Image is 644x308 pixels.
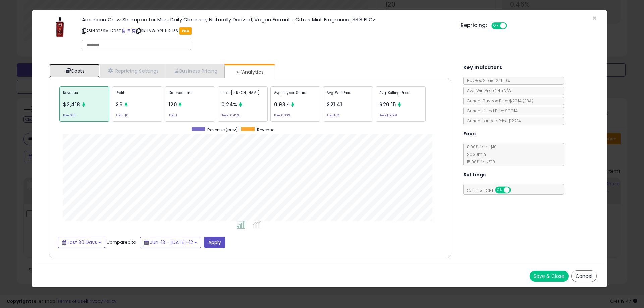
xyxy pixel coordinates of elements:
p: Ordered Items [169,90,211,100]
span: BuyBox Share 24h: 0% [464,78,510,83]
span: $20.15 [379,101,396,108]
p: ASIN: B08SMH2DST | SKU: VW-XRH1-RH33 [82,25,450,36]
span: $6 [116,101,123,108]
span: ON [492,23,500,29]
small: Prev: -$0 [116,114,128,116]
span: FBA [179,27,192,35]
span: $0.30 min [464,151,486,157]
span: Current Landed Price: $22.14 [464,118,521,124]
p: Profit [PERSON_NAME] [221,90,264,100]
h5: Repricing: [461,23,487,28]
a: Analytics [225,65,274,79]
span: Compared to: [106,239,137,245]
p: Avg. Buybox Share [274,90,317,100]
span: × [592,13,597,23]
h3: American Crew Shampoo for Men, Daily Cleanser, Naturally Derived, Vegan Formula, Citrus Mint Frag... [82,17,450,22]
span: $21.41 [327,101,342,108]
span: OFF [509,187,520,193]
span: 8.00 % for <= $10 [464,144,497,165]
span: Current Listed Price: $22.14 [464,108,518,114]
span: Last 30 Days [68,239,97,246]
button: Save & Close [530,271,569,282]
span: Jun-13 - [DATE]-12 [150,239,193,246]
small: Prev: 0.00% [274,114,290,116]
small: Prev: 1 [169,114,177,116]
p: Avg. Win Price [327,90,369,100]
small: Prev: $19.99 [379,114,397,116]
span: Consider CPT: [464,188,520,193]
a: Business Pricing [166,64,225,78]
span: OFF [506,23,517,29]
h5: Key Indicators [463,63,502,72]
small: Prev: -0.45% [221,114,239,116]
p: Avg. Selling Price [379,90,422,100]
a: Costs [49,64,100,78]
span: 15.00 % for > $10 [464,159,495,165]
a: Repricing Settings [100,64,166,78]
span: ( FBA ) [523,98,533,104]
span: Avg. Win Price 24h: N/A [464,88,511,94]
span: Revenue [257,127,274,133]
a: All offer listings [127,28,130,34]
button: Apply [204,237,225,248]
h5: Fees [463,130,476,138]
span: $22.14 [509,98,533,104]
p: Profit [116,90,158,100]
span: 0.93% [274,101,290,108]
button: Cancel [571,270,597,282]
span: 120 [169,101,177,108]
h5: Settings [463,171,486,179]
span: $2,418 [63,101,80,108]
a: BuyBox page [122,28,125,34]
a: Your listing only [131,28,135,34]
span: Current Buybox Price: [464,98,533,104]
img: 31UYfVgm6gL._SL60_.jpg [50,17,70,37]
small: Prev: N/A [327,114,340,116]
span: ON [496,187,504,193]
span: Revenue (prev) [207,127,238,133]
p: Revenue [63,90,106,100]
span: 0.24% [221,101,237,108]
small: Prev: $20 [63,114,76,116]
